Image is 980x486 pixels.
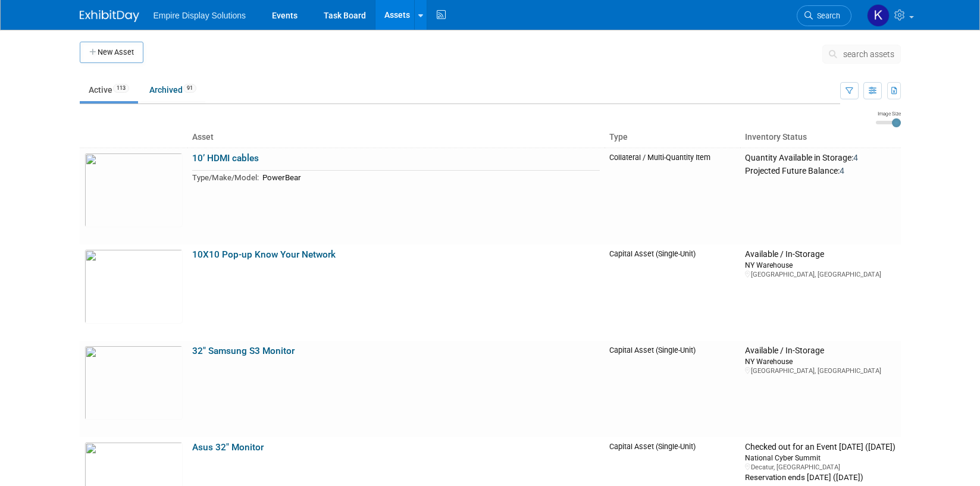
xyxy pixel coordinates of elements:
[80,10,139,22] img: ExhibitDay
[745,164,896,177] div: Projected Future Balance:
[605,148,741,244] td: Collateral / Multi-Quantity Item
[80,42,143,63] button: New Asset
[745,260,896,270] div: NY Warehouse
[822,45,901,64] button: search assets
[605,341,741,437] td: Capital Asset (Single-Unit)
[605,127,741,148] th: Type
[745,366,896,375] div: [GEOGRAPHIC_DATA], [GEOGRAPHIC_DATA]
[183,84,196,93] span: 91
[192,153,259,164] a: 10’ HDMI cables
[192,249,336,260] a: 10X10 Pop-up Know Your Network
[192,171,259,184] td: Type/Make/Model:
[113,84,129,93] span: 113
[867,4,890,27] img: Katelyn Hurlock
[745,463,896,472] div: Decatur, [GEOGRAPHIC_DATA]
[605,244,741,341] td: Capital Asset (Single-Unit)
[813,11,840,20] span: Search
[745,442,896,453] div: Checked out for an Event [DATE] ([DATE])
[745,472,896,483] div: Reservation ends [DATE] ([DATE])
[187,127,605,148] th: Asset
[192,346,295,356] a: 32" Samsung S3 Monitor
[797,5,851,26] a: Search
[192,442,264,453] a: Asus 32" Monitor
[140,79,205,101] a: Archived91
[840,166,844,175] span: 4
[853,153,858,162] span: 4
[843,49,894,59] span: search assets
[745,453,896,463] div: National Cyber Summit
[745,270,896,279] div: [GEOGRAPHIC_DATA], [GEOGRAPHIC_DATA]
[259,171,600,184] td: PowerBear
[876,110,901,117] div: Image Size
[745,356,896,366] div: NY Warehouse
[154,11,246,20] span: Empire Display Solutions
[745,249,896,260] div: Available / In-Storage
[745,346,896,356] div: Available / In-Storage
[745,153,896,164] div: Quantity Available in Storage:
[80,79,138,101] a: Active113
